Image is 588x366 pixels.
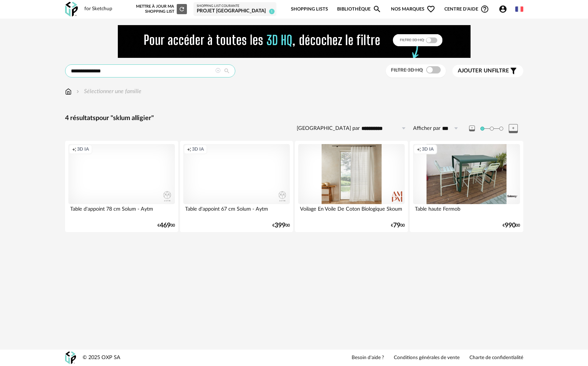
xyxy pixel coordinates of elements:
span: Centre d'aideHelp Circle Outline icon [444,5,489,13]
span: Creation icon [417,146,421,152]
span: filtre [458,67,509,75]
span: Account Circle icon [499,5,507,13]
button: Ajouter unfiltre Filter icon [452,65,523,77]
div: for Sketchup [84,6,112,12]
span: Heart Outline icon [427,5,435,13]
span: 3D IA [192,146,204,152]
span: 399 [275,223,285,228]
div: Mettre à jour ma Shopping List [135,4,187,14]
span: Refresh icon [179,7,185,11]
a: Creation icon 3D IA Table haute Fermob €99000 [410,141,523,232]
span: Filter icon [509,67,518,75]
span: Ajouter un [458,68,492,73]
img: svg+xml;base64,PHN2ZyB3aWR0aD0iMTYiIGhlaWdodD0iMTciIHZpZXdCb3g9IjAgMCAxNiAxNyIgZmlsbD0ibm9uZSIgeG... [65,87,72,96]
a: Shopping List courante Projet [GEOGRAPHIC_DATA] 1 [197,4,273,15]
label: Afficher par [413,125,440,132]
img: OXP [65,2,78,17]
div: € 00 [391,223,405,228]
div: Voilage En Voile De Coton Biologique Skoum [298,204,405,219]
div: 4 résultats [65,114,523,123]
span: 3D IA [422,146,434,152]
div: © 2025 OXP SA [83,354,120,361]
img: svg+xml;base64,PHN2ZyB3aWR0aD0iMTYiIGhlaWdodD0iMTYiIHZpZXdCb3g9IjAgMCAxNiAxNiIgZmlsbD0ibm9uZSIgeG... [75,87,81,96]
a: Charte de confidentialité [469,355,523,361]
img: fr [515,5,523,13]
div: Projet [GEOGRAPHIC_DATA] [197,8,273,15]
span: Nos marques [391,1,435,18]
a: Creation icon 3D IA Table d'appoint 67 cm Solum - Aytm €39900 [180,141,293,232]
div: € 00 [272,223,290,228]
span: pour "sklum alligier" [96,115,154,122]
img: OXP [65,351,76,364]
div: € 00 [503,223,520,228]
a: Conditions générales de vente [394,355,460,361]
a: Voilage En Voile De Coton Biologique Skoum €7900 [295,141,408,232]
span: 79 [393,223,400,228]
span: Creation icon [72,146,76,152]
span: 469 [160,223,171,228]
span: Help Circle Outline icon [480,5,489,13]
img: FILTRE%20HQ%20NEW_V1%20(4).gif [118,25,471,58]
span: Filtre 3D HQ [391,68,423,73]
a: BibliothèqueMagnify icon [337,1,381,18]
span: Creation icon [187,146,191,152]
a: Besoin d'aide ? [352,355,384,361]
div: € 00 [157,223,175,228]
span: Magnify icon [373,5,381,13]
a: Creation icon 3D IA Table d'appoint 78 cm Solum - Aytm €46900 [65,141,179,232]
span: Account Circle icon [499,5,511,13]
span: 990 [505,223,516,228]
div: Table d'appoint 78 cm Solum - Aytm [68,204,175,219]
span: 1 [269,9,275,14]
div: Shopping List courante [197,4,273,8]
div: Table haute Fermob [413,204,520,219]
a: Shopping Lists [291,1,328,18]
div: Sélectionner une famille [75,87,141,96]
span: 3D IA [77,146,89,152]
label: [GEOGRAPHIC_DATA] par [297,125,360,132]
div: Table d'appoint 67 cm Solum - Aytm [183,204,290,219]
